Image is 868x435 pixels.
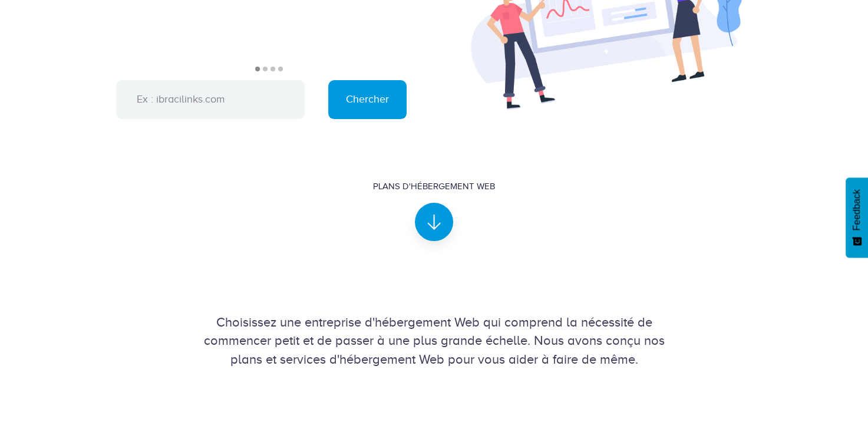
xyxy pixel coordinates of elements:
[846,177,868,258] button: Feedback - Afficher l’enquête
[328,80,407,119] input: Chercher
[373,180,495,193] div: Plans d'hébergement Web
[98,313,770,368] div: Choisissez une entreprise d'hébergement Web qui comprend la nécessité de commencer petit et de pa...
[852,189,862,230] span: Feedback
[116,80,305,119] input: Ex : ibracilinks.com
[373,180,495,231] a: Plans d'hébergement Web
